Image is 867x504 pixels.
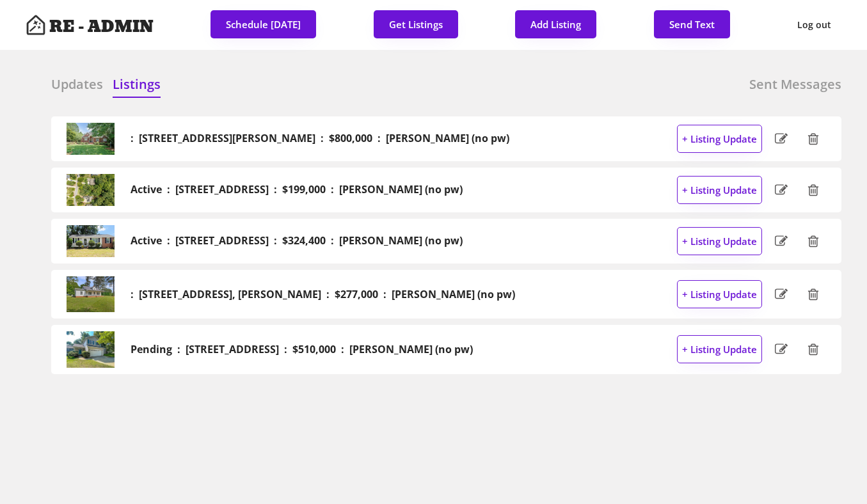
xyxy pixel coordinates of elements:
h2: : [STREET_ADDRESS], [PERSON_NAME] : $277,000 : [PERSON_NAME] (no pw) [131,288,515,301]
h2: Pending : [STREET_ADDRESS] : $510,000 : [PERSON_NAME] (no pw) [131,343,473,356]
h2: Active : [STREET_ADDRESS] : $199,000 : [PERSON_NAME] (no pw) [131,184,463,196]
button: Send Text [654,10,730,38]
h2: : [STREET_ADDRESS][PERSON_NAME] : $800,000 : [PERSON_NAME] (no pw) [131,132,509,145]
h6: Sent Messages [749,75,841,93]
h6: Listings [113,75,161,93]
h4: RE - ADMIN [49,19,154,35]
button: + Listing Update [677,227,762,255]
button: + Listing Update [677,176,762,204]
button: Add Listing [515,10,596,38]
h6: Updates [51,75,103,93]
button: Get Listings [374,10,458,38]
button: + Listing Update [677,280,762,308]
img: 20250813144040334515000000-o.jpg [67,174,115,206]
button: Log out [787,10,841,40]
button: Schedule [DATE] [211,10,316,38]
img: 20250805164610280152000000-o.jpg [67,225,115,257]
button: + Listing Update [677,125,762,153]
img: b5aa7e4add88c0ccbfb14c293ddd0d5c-cc_ft_1536.webp [67,276,115,312]
img: 20250806133933782137000000-o.jpg [67,331,115,367]
button: + Listing Update [677,335,762,363]
img: 90af5933095807e6a4b698ff79e1b457-cc_ft_1536.webp [67,123,115,155]
img: Artboard%201%20copy%203.svg [26,15,46,35]
h2: Active : [STREET_ADDRESS] : $324,400 : [PERSON_NAME] (no pw) [131,235,463,247]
